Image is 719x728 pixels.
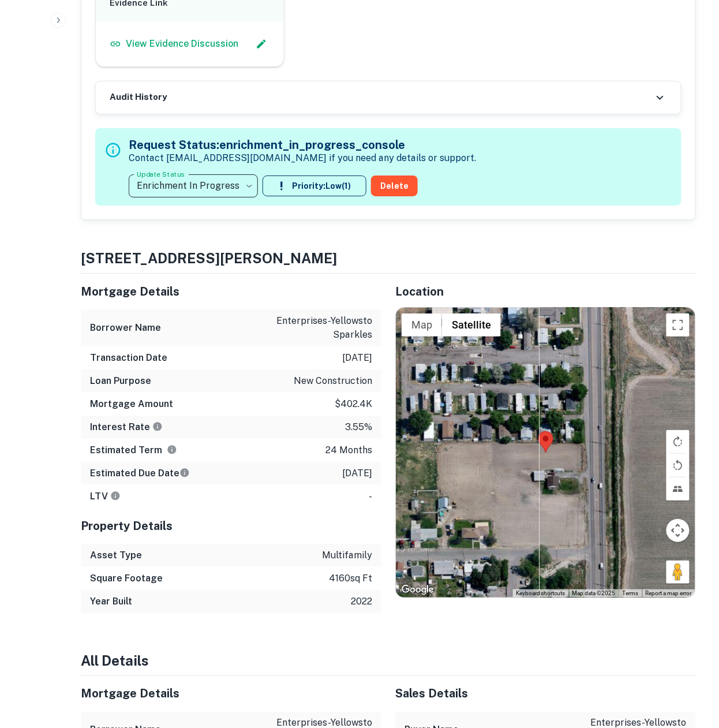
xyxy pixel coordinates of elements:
[322,548,372,562] p: multifamily
[263,176,366,196] button: Priority:Low(1)
[110,91,167,104] h6: Audit History
[666,454,690,477] button: Rotate map counterclockwise
[129,136,476,154] h5: Request Status: enrichment_in_progress_console
[90,321,161,335] h6: Borrower Name
[179,468,190,478] svg: Estimate is based on a standard schedule for this type of loan.
[395,685,696,703] h5: Sales Details
[253,35,270,53] button: Edit Slack Link
[345,420,372,434] p: 3.55%
[90,443,177,457] h6: Estimated Term
[442,313,501,337] button: Show satellite imagery
[666,519,690,542] button: Map camera controls
[90,548,142,562] h6: Asset Type
[325,443,372,457] p: 24 months
[90,374,151,388] h6: Loan Purpose
[90,466,190,480] h6: Estimated Due Date
[623,590,639,596] a: Terms (opens in new tab)
[351,595,372,608] p: 2022
[90,572,163,585] h6: Square Footage
[666,561,690,584] button: Drag Pegman onto the map to open Street View
[342,351,372,365] p: [DATE]
[369,490,372,503] p: -
[402,313,442,337] button: Show street map
[395,283,696,300] h5: Location
[90,397,173,411] h6: Mortgage Amount
[666,477,690,501] button: Tilt map
[90,420,163,434] h6: Interest Rate
[335,397,372,411] p: $402.4k
[81,685,381,703] h5: Mortgage Details
[399,583,437,598] img: Google
[90,595,132,608] h6: Year Built
[81,248,696,268] h4: [STREET_ADDRESS][PERSON_NAME]
[399,583,437,598] a: Open this area in Google Maps (opens a new window)
[152,421,163,432] svg: The interest rates displayed on the website are for informational purposes only and may be report...
[129,170,258,202] div: Enrichment In Progress
[81,517,381,535] h5: Property Details
[129,151,476,165] p: Contact [EMAIL_ADDRESS][DOMAIN_NAME] if you need any details or support.
[90,490,121,503] h6: LTV
[342,466,372,480] p: [DATE]
[646,590,692,596] a: Report a map error
[167,445,177,455] svg: Term is based on a standard schedule for this type of loan.
[81,283,381,300] h5: Mortgage Details
[90,351,167,365] h6: Transaction Date
[516,589,566,598] button: Keyboard shortcuts
[371,176,418,196] button: Delete
[666,313,690,337] button: Toggle fullscreen view
[572,590,616,596] span: Map data ©2025
[268,314,372,342] p: enterprises-yellowsto sparkles
[661,636,719,691] iframe: Chat Widget
[110,37,238,51] a: View Evidence Discussion
[81,650,696,671] h4: All Details
[666,430,690,453] button: Rotate map clockwise
[126,37,238,51] p: View Evidence Discussion
[110,491,121,501] svg: LTVs displayed on the website are for informational purposes only and may be reported incorrectly...
[329,572,372,585] p: 4160 sq ft
[137,169,185,179] label: Update Status
[294,374,372,388] p: new construction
